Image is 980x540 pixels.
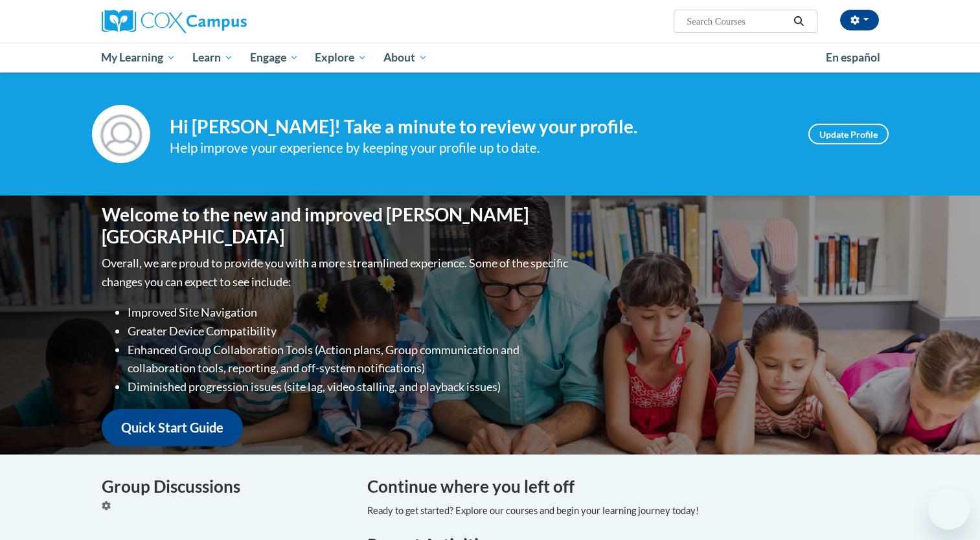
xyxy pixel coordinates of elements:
h1: Welcome to the new and improved [PERSON_NAME][GEOGRAPHIC_DATA] [102,204,571,247]
li: Greater Device Compatibility [128,322,571,341]
img: Cox Campus [102,10,247,33]
li: Improved Site Navigation [128,303,571,322]
span: Explore [315,50,367,65]
span: About [383,50,427,65]
img: Profile Image [92,105,150,163]
span: Learn [192,50,233,65]
input: Search Courses [685,14,789,29]
a: About [375,43,436,73]
span: My Learning [101,50,176,65]
a: Quick Start Guide [102,409,243,446]
h4: Continue where you left off [367,474,879,499]
h4: Hi [PERSON_NAME]! Take a minute to review your profile. [170,116,789,138]
div: Main menu [82,43,898,73]
h4: Group Discussions [102,474,348,499]
li: Diminished progression issues (site lag, video stalling, and playback issues) [128,377,571,396]
a: Cox Campus [102,10,348,33]
a: Learn [184,43,242,73]
iframe: Button to launch messaging window [928,488,970,530]
a: Explore [306,43,375,73]
a: My Learning [93,43,185,73]
a: En español [817,44,889,71]
a: Update Profile [808,124,889,144]
a: Engage [242,43,307,73]
p: Overall, we are proud to provide you with a more streamlined experience. Some of the specific cha... [102,254,571,291]
button: Search [789,14,808,29]
li: Enhanced Group Collaboration Tools (Action plans, Group communication and collaboration tools, re... [128,341,571,378]
div: Help improve your experience by keeping your profile up to date. [170,137,789,159]
span: En español [826,51,880,64]
button: Account Settings [840,10,879,30]
span: Engage [250,50,299,65]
